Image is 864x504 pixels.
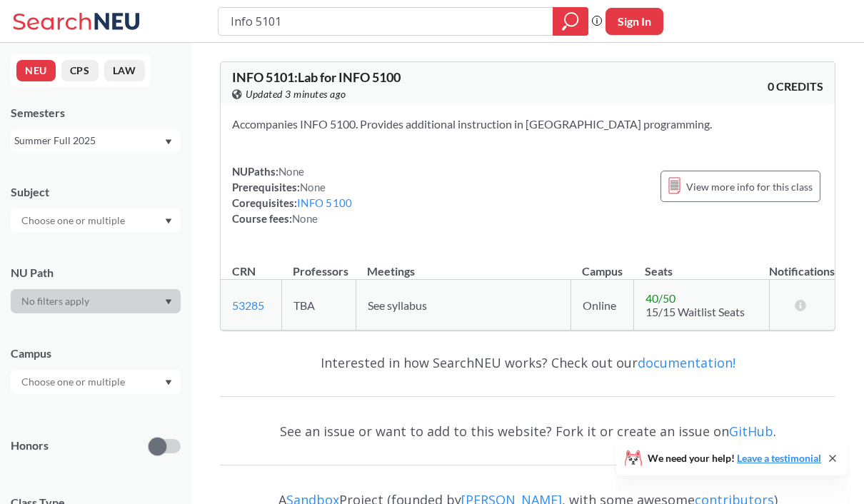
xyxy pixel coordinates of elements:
span: View more info for this class [686,178,813,196]
th: Seats [633,249,769,280]
span: 40 / 50 [646,291,675,305]
button: NEU [16,60,56,81]
div: Interested in how SearchNEU works? Check out our [220,342,835,383]
div: NU Path [11,265,181,281]
div: See an issue or want to add to this website? Fork it or create an issue on . [220,410,835,452]
th: Meetings [356,249,571,280]
div: NUPaths: Prerequisites: Corequisites: Course fees: [232,163,352,226]
p: Honors [11,438,49,454]
th: Campus [571,249,633,280]
span: 15/15 Waitlist Seats [646,305,745,318]
span: None [278,165,304,178]
a: GitHub [729,423,773,440]
a: INFO 5100 [297,196,352,209]
div: Dropdown arrow [11,289,181,313]
button: CPS [61,60,99,81]
svg: Dropdown arrow [165,218,172,224]
span: Updated 3 minutes ago [246,86,346,102]
div: Subject [11,184,181,200]
span: 0 CREDITS [768,79,823,94]
a: Leave a testimonial [737,452,821,464]
div: Summer Full 2025 [14,133,164,148]
span: INFO 5101 : Lab for INFO 5100 [232,69,401,85]
div: Dropdown arrow [11,370,181,394]
div: Summer Full 2025Dropdown arrow [11,129,181,152]
svg: magnifying glass [562,11,579,31]
td: TBA [281,280,356,331]
span: None [292,212,318,225]
div: magnifying glass [553,7,588,36]
div: CRN [232,263,256,279]
a: 53285 [232,298,264,312]
button: Sign In [606,8,663,35]
div: Dropdown arrow [11,208,181,233]
svg: Dropdown arrow [165,380,172,385]
td: Online [571,280,633,331]
span: None [300,181,326,193]
input: Choose one or multiple [14,373,134,390]
a: documentation! [638,354,735,371]
div: Campus [11,346,181,361]
svg: Dropdown arrow [165,139,172,145]
section: Accompanies INFO 5100. Provides additional instruction in [GEOGRAPHIC_DATA] programming. [232,116,823,132]
span: See syllabus [368,298,427,312]
button: LAW [104,60,145,81]
span: We need your help! [648,453,821,463]
input: Class, professor, course number, "phrase" [229,9,543,34]
th: Notifications [769,249,835,280]
div: Semesters [11,105,181,121]
th: Professors [281,249,356,280]
input: Choose one or multiple [14,212,134,229]
svg: Dropdown arrow [165,299,172,305]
